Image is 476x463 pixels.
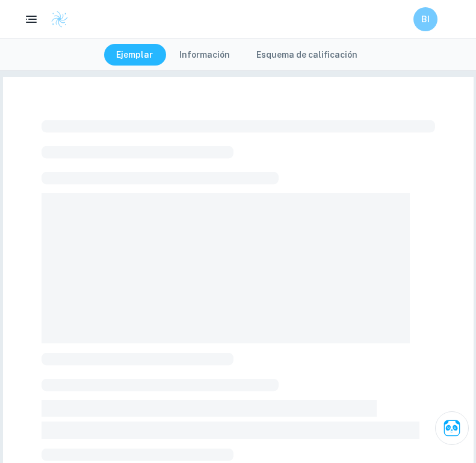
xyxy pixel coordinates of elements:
[256,50,357,60] font: Esquema de calificación
[413,7,437,31] button: BI
[179,50,230,60] font: Información
[421,14,430,24] font: BI
[51,10,69,28] img: Clastify logo
[435,411,469,445] button: Ask Clai
[116,50,153,60] font: Ejemplar
[43,10,69,28] a: Clastify logo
